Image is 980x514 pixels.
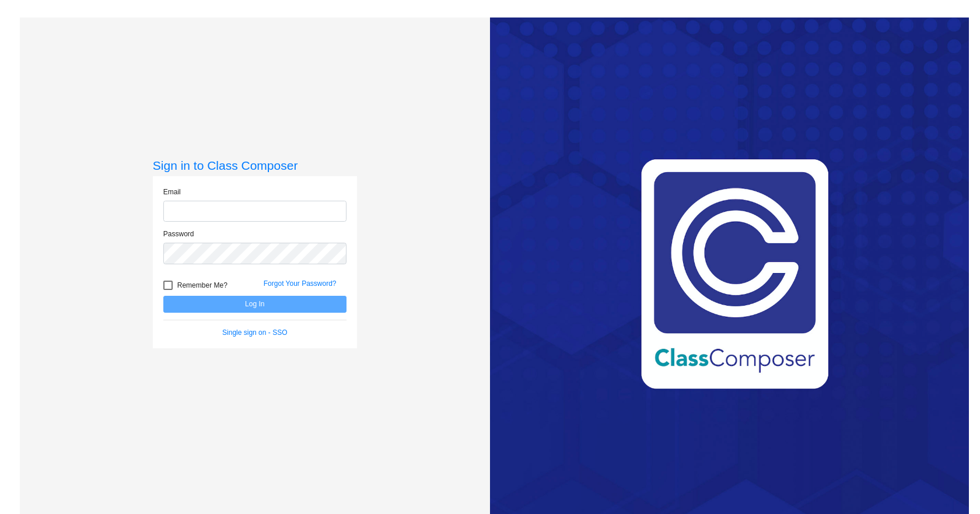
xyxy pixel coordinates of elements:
label: Password [163,229,194,239]
span: Remember Me? [177,278,228,292]
label: Email [163,187,181,197]
a: Single sign on - SSO [222,328,287,337]
h3: Sign in to Class Composer [153,158,357,173]
a: Forgot Your Password? [264,279,337,288]
button: Log In [163,296,346,313]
